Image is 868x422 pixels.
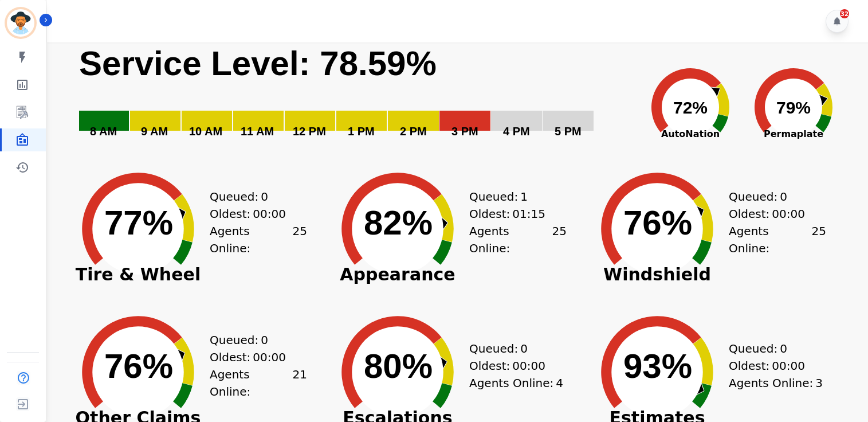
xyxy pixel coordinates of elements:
[400,125,427,138] text: 2 PM
[189,125,222,138] text: 10 AM
[555,125,582,138] text: 5 PM
[241,125,274,138] text: 11 AM
[503,125,530,138] text: 4 PM
[104,204,173,242] text: 77%
[772,205,805,222] span: 00:00
[469,222,567,257] div: Agents Online:
[78,42,637,154] svg: Service Level: 0%
[556,374,563,392] span: 4
[512,357,545,374] span: 00:00
[840,9,849,18] div: 32
[776,98,811,117] text: 79%
[815,374,823,392] span: 3
[210,188,296,205] div: Queued:
[364,204,433,242] text: 82%
[210,222,307,257] div: Agents Online:
[469,340,555,357] div: Queued:
[729,357,815,374] div: Oldest:
[552,222,567,257] span: 25
[210,205,296,222] div: Oldest:
[293,222,307,257] span: 25
[812,222,826,257] span: 25
[451,125,478,138] text: 3 PM
[90,125,117,138] text: 8 AM
[586,269,729,280] span: Windshield
[780,188,787,205] span: 0
[66,269,210,280] span: Tire & Wheel
[729,205,815,222] div: Oldest:
[623,347,692,385] text: 93%
[512,205,545,222] span: 01:15
[210,331,296,349] div: Queued:
[293,125,326,138] text: 12 PM
[639,127,742,141] span: AutoNation
[673,98,708,117] text: 72%
[729,222,826,257] div: Agents Online:
[141,125,168,138] text: 9 AM
[293,366,307,400] span: 21
[469,374,567,392] div: Agents Online:
[623,204,692,242] text: 76%
[520,340,528,357] span: 0
[253,349,286,366] span: 00:00
[253,205,286,222] span: 00:00
[210,349,296,366] div: Oldest:
[104,347,173,385] text: 76%
[772,357,805,374] span: 00:00
[469,357,555,374] div: Oldest:
[729,374,826,392] div: Agents Online:
[261,188,268,205] span: 0
[261,331,268,349] span: 0
[469,188,555,205] div: Queued:
[729,340,815,357] div: Queued:
[348,125,375,138] text: 1 PM
[729,188,815,205] div: Queued:
[520,188,528,205] span: 1
[364,347,433,385] text: 80%
[742,127,845,141] span: Permaplate
[469,205,555,222] div: Oldest:
[326,269,469,280] span: Appearance
[79,44,437,83] text: Service Level: 78.59%
[7,9,34,37] img: Bordered avatar
[210,366,307,400] div: Agents Online:
[780,340,787,357] span: 0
